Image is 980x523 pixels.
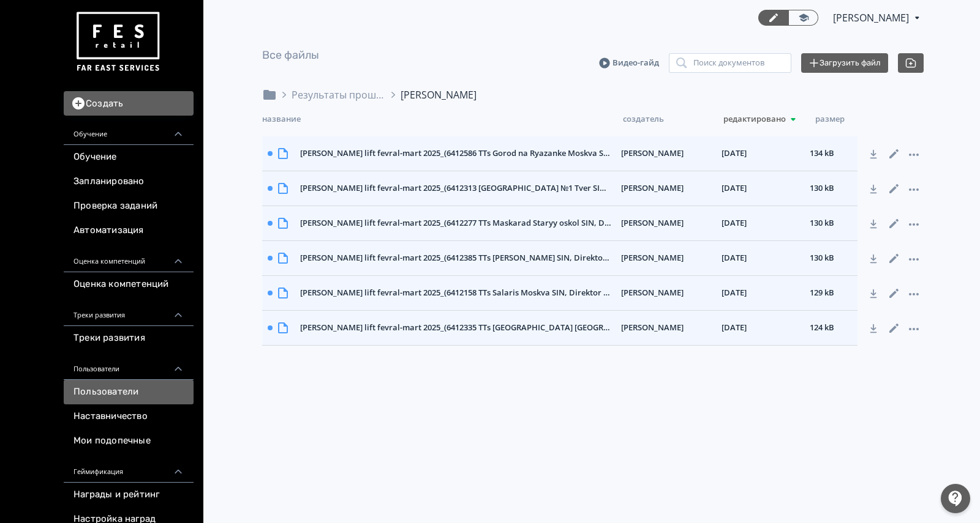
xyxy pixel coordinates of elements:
div: Создатель [623,112,723,127]
a: Переключиться в режим ученика [788,10,818,26]
div: Пользователи [64,351,194,380]
div: Оценка компетенций [64,243,194,272]
div: Shevchuk Maksim Vladimirovich_Sotsialnyy lift fevral-mart 2025_(6412586 TTs Gorod na Ryazanke Mos... [295,143,616,165]
div: Геймификация [64,453,194,483]
div: Chizhov Andrey Andreevich_Sotsialnyy lift fevral-mart 2025_(6412158 TTs Salaris Moskva SIN, Direk... [295,282,616,304]
span: Светлана Илюхина [833,10,911,25]
a: Все файлы [262,48,319,62]
div: [PERSON_NAME] [616,247,717,269]
div: [PERSON_NAME] lift fevral-mart 2025_(6412586 TTs Gorod na Ryazanke Moskva SIN, Direktor magazina)... [262,136,858,171]
div: Размер [815,112,864,127]
div: [PERSON_NAME] [616,212,717,234]
div: [PERSON_NAME] lift fevral-mart 2025_(6412335 TTs [GEOGRAPHIC_DATA] [GEOGRAPHIC_DATA] SIN, Direkto... [262,311,858,346]
a: Оценка компетенций [64,272,194,297]
span: [DATE] [722,217,747,229]
div: Редактировано [723,112,815,127]
span: [DATE] [722,287,747,299]
span: [DATE] [722,182,747,195]
div: 129 kB [805,282,858,304]
div: Kuznetsova Mariya Alekseevna_Sotsialnyy lift fevral-mart 2025_(6412313 TTs Torgovyy park №1 Tver ... [295,177,616,199]
a: Видео-гайд [599,57,659,69]
div: [PERSON_NAME] [616,143,717,165]
div: 124 kB [805,317,858,339]
a: Проверка заданий [64,194,194,218]
div: Треки развития [64,297,194,326]
a: Награды и рейтинг [64,483,194,507]
a: Мои подопечные [64,429,194,453]
div: Yakovleva Elizaveta Igorevna_Sotsialnyy lift fevral-mart 2025_(6412385 TTs Vesna Lytkarino SIN, D... [295,247,616,269]
div: Lavrentyev oleg Gennadievich_Sotsialnyy lift fevral-mart 2025_(6412335 TTs Evropolis Moskva SIN, ... [295,317,616,339]
div: [PERSON_NAME] [616,177,717,199]
div: [PERSON_NAME] [386,87,477,102]
div: 130 kB [805,177,858,199]
span: [DATE] [722,322,747,334]
div: Результаты прошлой оценки Социальный лифт [277,87,383,102]
button: Загрузить файл [801,53,888,73]
a: Пользователи [64,380,194,404]
a: Обучение [64,145,194,169]
div: Velichko Violetta olegovna_Sotsialnyy lift fevral-mart 2025_(6412277 TTs Maskarad Staryy oskol SI... [295,212,616,234]
div: [PERSON_NAME] [616,282,717,304]
div: Обучение [64,116,194,145]
div: [PERSON_NAME] lift fevral-mart 2025_(6412385 TTs [PERSON_NAME] SIN, Direktor magazina)_[DATE] 11-... [262,241,858,276]
span: [DATE] [722,252,747,264]
a: Наставничество [64,404,194,429]
a: Запланировано [64,169,194,194]
div: [PERSON_NAME] lift fevral-mart 2025_(6412313 [GEOGRAPHIC_DATA] №1 Tver SIN, Direktor magazina)_[D... [262,171,858,206]
a: Треки развития [64,326,194,351]
div: 130 kB [805,247,858,269]
div: 130 kB [805,212,858,234]
span: [DATE] [722,147,747,160]
button: Создать [64,91,194,116]
div: Название [262,112,623,127]
div: [PERSON_NAME] [401,87,477,102]
div: [PERSON_NAME] lift fevral-mart 2025_(6412277 TTs Maskarad Staryy oskol SIN, Direktor magazina)_[D... [262,206,858,241]
div: Результаты прошлой оценки Социальный лифт [292,87,383,102]
a: Автоматизация [64,218,194,243]
img: https://files.teachbase.ru/system/account/57463/logo/medium-936fc5084dd2c598f50a98b9cbe0469a.png [73,7,162,76]
div: 134 kB [805,143,858,165]
div: [PERSON_NAME] [616,317,717,339]
div: [PERSON_NAME] lift fevral-mart 2025_(6412158 TTs Salaris Moskva SIN, Direktor magazina)_[DATE] 11... [262,276,858,311]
